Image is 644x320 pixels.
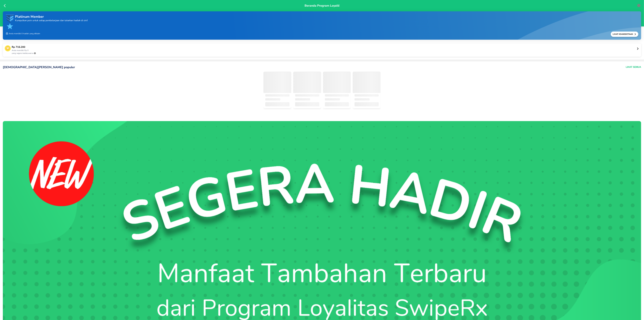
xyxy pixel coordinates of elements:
span: ‌ [295,94,319,97]
p: Rp 716.200 [12,45,636,49]
span: ‌ [265,98,280,100]
span: ‌ [325,102,349,106]
span: ‌ [295,102,319,106]
span: ‌ [355,98,370,100]
span: ‌ [355,94,379,97]
span: ‌ [323,72,351,93]
p: yang segera kedaluwarsa [12,52,636,55]
p: Anda memiliki 0 hadiah yang diklaim [6,32,40,37]
span: ‌ [293,72,321,93]
p: Beranda Program Loyalti [305,3,339,23]
span: ‌ [355,102,379,106]
span: ‌ [265,94,289,97]
p: Platinum Member [15,14,88,19]
span: ‌ [295,98,310,100]
p: Kumpulkan poin untuk setiap pembelanjaan dan tukarkan hadiah di sini! [15,19,88,22]
p: [DEMOGRAPHIC_DATA][PERSON_NAME] populer [3,65,75,69]
button: Lihat Semua [626,65,641,69]
span: ‌ [265,102,289,106]
p: Anda memiliki Rp 0 [12,49,636,52]
span: ‌ [263,72,291,93]
span: ‌ [325,98,340,100]
span: ‌ [325,94,349,97]
span: ‌ [353,72,381,93]
p: Lihat Keanggotaan [613,33,634,36]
